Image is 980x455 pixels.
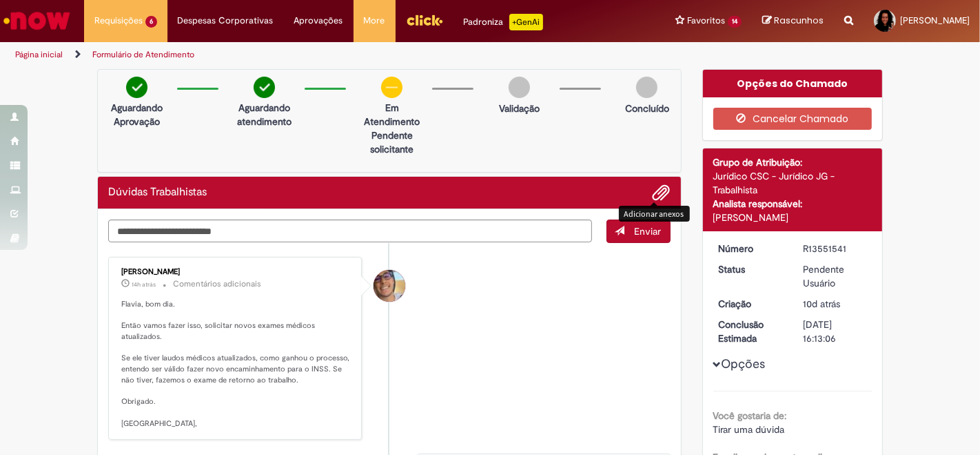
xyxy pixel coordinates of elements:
[374,270,405,302] div: Pedro Henrique De Oliveira Alves
[728,16,742,28] span: 14
[1,7,72,35] img: ServiceNow
[713,155,872,169] div: Grupo de Atribuição:
[653,184,671,202] button: Adicionar anexos
[606,220,671,243] button: Enviar
[774,14,824,27] span: Rascunhos
[708,242,793,255] dt: Número
[635,225,662,238] span: Enviar
[509,14,543,30] p: +GenAi
[687,14,725,28] span: Favoritos
[625,101,669,115] p: Concluído
[103,101,170,128] p: Aguardando Aprovação
[708,262,793,276] dt: Status
[121,299,351,429] p: Flavia, bom dia. Então vamos fazer isso, solicitar novos exames médicos atualizados. Se ele tiver...
[636,77,657,98] img: img-circle-grey.png
[126,77,147,98] img: check-circle-green.png
[132,280,156,289] time: 28/09/2025 17:46:07
[108,186,207,199] h2: Dúvidas Trabalhistas Histórico de tíquete
[713,169,872,197] div: Jurídico CSC - Jurídico JG - Trabalhista
[762,14,824,28] a: Rascunhos
[294,14,343,28] span: Aprovações
[358,101,425,128] p: Em Atendimento
[803,298,840,310] time: 19/09/2025 16:13:04
[803,298,840,310] span: 10d atrás
[94,14,143,28] span: Requisições
[92,49,194,60] a: Formulário de Atendimento
[803,242,867,255] div: R13551541
[803,262,867,290] div: Pendente Usuário
[803,297,867,311] div: 19/09/2025 16:13:04
[803,318,867,345] div: [DATE] 16:13:06
[708,297,793,311] dt: Criação
[381,77,402,98] img: circle-minus.png
[10,42,643,68] ul: Trilhas de página
[145,16,157,28] span: 6
[364,14,385,28] span: More
[509,77,530,98] img: img-circle-grey.png
[713,409,787,422] b: Você gostaria de:
[173,278,261,290] small: Comentários adicionais
[708,318,793,345] dt: Conclusão Estimada
[464,14,543,30] div: Padroniza
[713,108,872,130] button: Cancelar Chamado
[713,423,785,436] span: Tirar uma dúvida
[619,206,690,222] div: Adicionar anexos
[713,211,872,224] div: [PERSON_NAME]
[15,49,63,60] a: Página inicial
[108,220,592,242] textarea: Digite sua mensagem aqui...
[499,101,540,115] p: Validação
[121,268,351,276] div: [PERSON_NAME]
[900,14,970,26] span: [PERSON_NAME]
[406,10,443,30] img: click_logo_yellow_360x200.png
[132,280,156,289] span: 14h atrás
[358,128,425,156] p: Pendente solicitante
[703,70,883,97] div: Opções do Chamado
[254,77,275,98] img: check-circle-green.png
[713,197,872,211] div: Analista responsável:
[178,14,274,28] span: Despesas Corporativas
[231,101,298,128] p: Aguardando atendimento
